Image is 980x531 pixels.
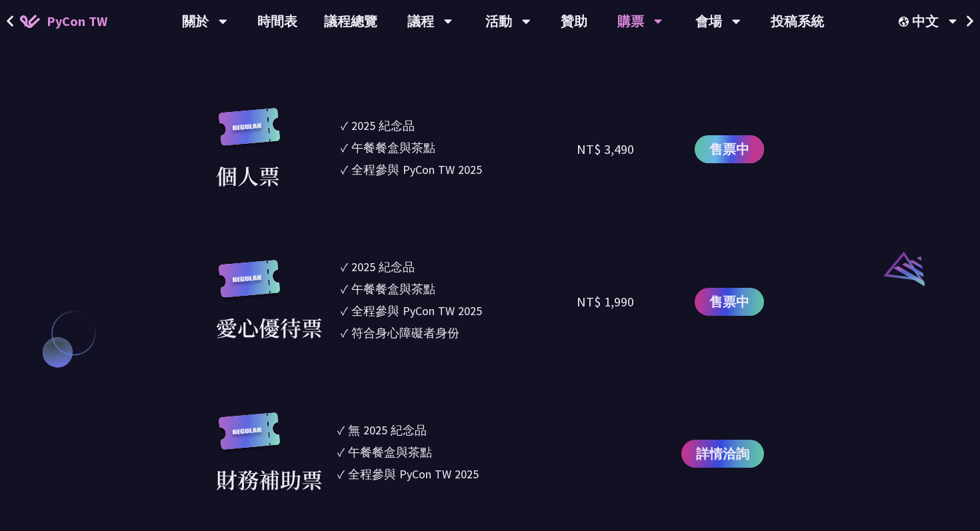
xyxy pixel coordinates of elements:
[47,11,107,31] span: PyCon TW
[577,139,634,159] div: NT$ 3,490
[341,258,577,276] li: ✓
[577,292,634,312] div: NT$ 1,990
[341,117,577,135] li: ✓
[348,465,479,483] div: 全程參與 PyCon TW 2025
[351,161,482,179] div: 全程參與 PyCon TW 2025
[7,5,121,38] a: PyCon TW
[341,280,577,298] li: ✓
[351,302,482,320] div: 全程參與 PyCon TW 2025
[695,288,764,316] a: 售票中
[216,463,323,495] div: 財務補助票
[709,139,749,159] span: 售票中
[20,15,40,28] img: Home icon of PyCon TW 2025
[351,324,459,342] div: 符合身心障礙者身份
[696,444,749,464] span: 詳情洽詢
[337,443,567,461] li: ✓
[348,443,432,461] div: 午餐餐盒與茶點
[351,139,435,157] div: 午餐餐盒與茶點
[681,440,764,468] a: 詳情洽詢
[216,159,280,191] div: 個人票
[899,17,912,27] img: Locale Icon
[351,258,415,276] div: 2025 紀念品
[351,117,415,135] div: 2025 紀念品
[216,108,283,159] img: regular.8f272d9.svg
[337,421,567,439] li: ✓
[351,280,435,298] div: 午餐餐盒與茶點
[348,421,427,439] div: 無 2025 紀念品
[216,311,323,343] div: 愛心優待票
[216,412,283,464] img: regular.8f272d9.svg
[341,324,577,342] li: ✓
[341,161,577,179] li: ✓
[695,135,764,163] a: 售票中
[341,302,577,320] li: ✓
[341,139,577,157] li: ✓
[709,292,749,312] span: 售票中
[337,465,567,483] li: ✓
[216,260,283,311] img: regular.8f272d9.svg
